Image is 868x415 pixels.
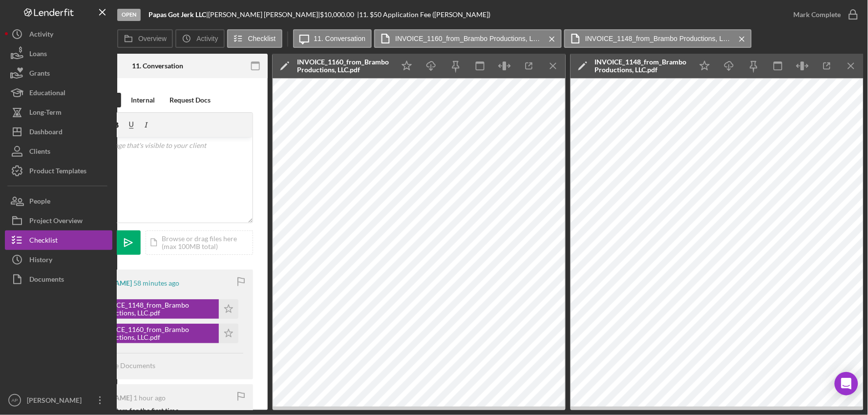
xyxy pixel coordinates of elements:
div: Internal [131,93,155,107]
div: People [29,191,50,213]
button: Project Overview [5,211,112,230]
label: Overview [138,35,167,42]
div: [PERSON_NAME] [24,391,88,413]
button: History [5,250,112,270]
div: Viewed this item for the first time. [77,407,180,415]
button: INVOICE_1148_from_Brambo Productions, LLC.pdf [564,29,752,48]
button: Checklist [227,29,282,48]
time: 2025-08-21 18:13 [133,394,166,402]
div: Clients [29,142,50,164]
time: 2025-08-21 18:19 [133,279,179,287]
div: INVOICE_1160_from_Brambo Productions, LLC.pdf [97,326,214,341]
button: Activity [5,24,112,44]
div: INVOICE_1148_from_Brambo Productions, LLC.pdf [595,58,688,74]
label: Activity [196,35,218,42]
div: Grants [29,63,50,85]
div: Open [117,9,141,21]
button: Documents [5,270,112,289]
div: $10,000.00 [320,11,357,19]
div: Request Docs [169,93,211,107]
button: Move Documents [77,353,165,378]
div: Product Templates [29,161,86,183]
button: Dashboard [5,122,112,142]
button: 11. Conversation [293,29,372,48]
div: INVOICE_1148_from_Brambo Productions, LLC.pdf [97,301,214,317]
div: Project Overview [29,211,83,233]
button: Educational [5,83,112,103]
div: Loans [29,44,47,66]
div: | [148,11,208,19]
div: Long-Term [29,103,62,124]
div: Mark Complete [794,5,841,24]
button: Mark Complete [784,5,863,24]
div: INVOICE_1160_from_Brambo Productions, LLC.pdf [297,58,390,74]
button: Product Templates [5,161,112,181]
button: Internal [126,93,160,107]
div: 11. Conversation [132,62,184,70]
div: Activity [29,24,53,46]
div: [PERSON_NAME] [PERSON_NAME] | [208,11,320,19]
button: INVOICE_1160_from_Brambo Productions, LLC.pdf [77,324,238,343]
label: INVOICE_1160_from_Brambo Productions, LLC.pdf [395,35,542,42]
button: Grants [5,63,112,83]
button: Activity [175,29,224,48]
div: Open Intercom Messenger [835,372,858,395]
button: People [5,191,112,211]
div: | 11. $50 Application Fee ([PERSON_NAME]) [357,11,490,19]
span: Move Documents [102,361,155,370]
button: Clients [5,142,112,161]
button: INVOICE_1160_from_Brambo Productions, LLC.pdf [374,29,562,48]
div: Documents [29,270,64,291]
label: 11. Conversation [314,35,366,42]
button: Long-Term [5,103,112,122]
label: Checklist [248,35,276,42]
button: Overview [117,29,173,48]
label: INVOICE_1148_from_Brambo Productions, LLC.pdf [585,35,732,42]
div: Dashboard [29,122,63,144]
button: Request Docs [165,93,215,107]
div: Educational [29,83,65,105]
text: AP [12,398,18,403]
button: AP[PERSON_NAME] [5,391,112,410]
button: Checklist [5,230,112,250]
button: Loans [5,44,112,63]
button: INVOICE_1148_from_Brambo Productions, LLC.pdf [77,299,238,319]
b: Papas Got Jerk LLC [148,10,206,19]
div: Checklist [29,230,58,252]
div: History [29,250,52,272]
